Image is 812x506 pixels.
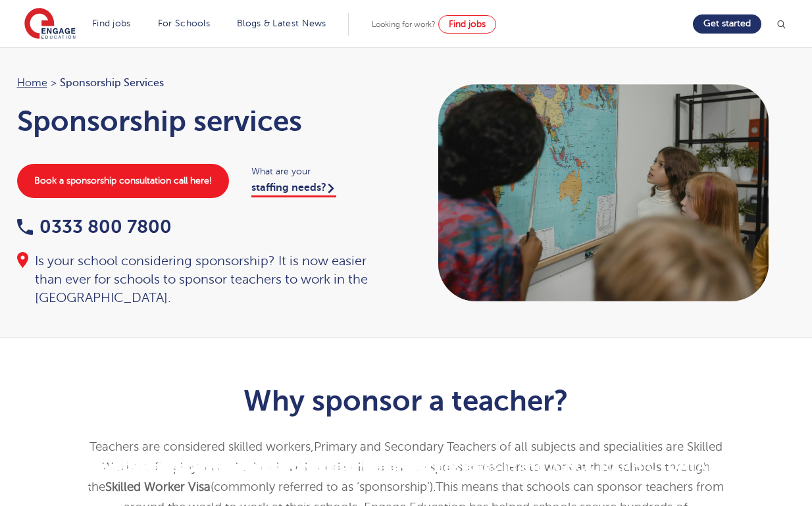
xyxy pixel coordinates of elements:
span: > [51,77,57,89]
span: Teachers are considered skilled workers, [89,440,314,453]
a: Find jobs [92,18,131,28]
a: 0333 800 7800 [17,216,172,237]
span: Primary and Secondary Teachers of all subjects and specialities are Skilled Workers. E [102,440,723,474]
div: Is your school considering sponsorship? It is now easier than ever for schools to sponsor teacher... [17,252,393,307]
a: Find jobs [438,15,496,34]
span: What are your [251,164,393,179]
a: For Schools [158,18,210,28]
span: Find jobs [449,19,486,29]
span: Sponsorship Services [60,74,164,91]
a: Blogs & Latest News [237,18,326,28]
a: Book a sponsorship consultation call here! [17,164,229,198]
a: Get started [693,14,761,34]
b: Why sponsor a teacher? [243,384,568,417]
nav: breadcrumb [17,74,393,91]
img: Engage Education [24,8,76,41]
span: Looking for work? [372,20,436,29]
a: staffing needs? [251,182,336,197]
h1: Sponsorship services [17,105,393,138]
a: Home [17,77,47,89]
